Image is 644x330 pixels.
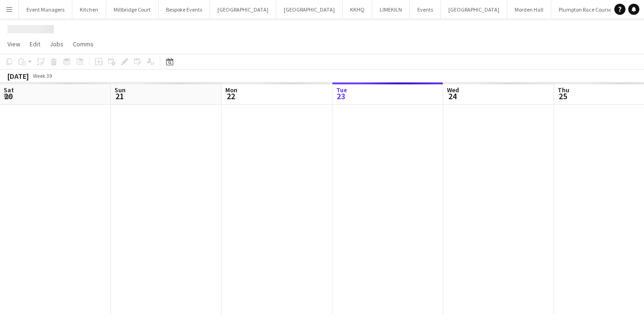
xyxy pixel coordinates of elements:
[210,0,276,19] button: [GEOGRAPHIC_DATA]
[551,0,619,19] button: Plumpton Race Course
[4,38,24,50] a: View
[72,0,106,19] button: Kitchen
[115,86,126,94] span: Sun
[73,40,94,48] span: Comms
[19,0,72,19] button: Event Managers
[26,38,44,50] a: Edit
[2,91,14,102] span: 20
[556,91,569,102] span: 25
[336,86,347,94] span: Tue
[4,86,14,94] span: Sat
[224,91,237,102] span: 22
[50,40,64,48] span: Jobs
[159,0,210,19] button: Bespoke Events
[46,38,67,50] a: Jobs
[410,0,441,19] button: Events
[335,91,347,102] span: 23
[7,71,29,81] div: [DATE]
[31,72,54,79] span: Week 39
[441,0,507,19] button: [GEOGRAPHIC_DATA]
[69,38,97,50] a: Comms
[225,86,237,94] span: Mon
[113,91,126,102] span: 21
[7,40,20,48] span: View
[372,0,410,19] button: LIMEKILN
[30,40,40,48] span: Edit
[343,0,372,19] button: KKHQ
[558,86,569,94] span: Thu
[106,0,159,19] button: Millbridge Court
[446,91,459,102] span: 24
[447,86,459,94] span: Wed
[276,0,343,19] button: [GEOGRAPHIC_DATA]
[507,0,551,19] button: Morden Hall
